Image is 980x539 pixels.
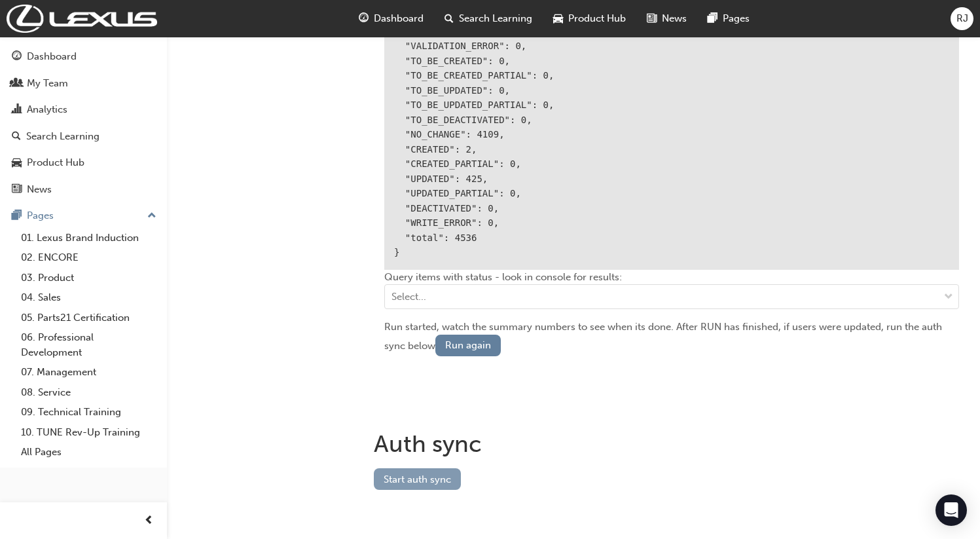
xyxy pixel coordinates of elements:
[16,402,162,422] a: 09. Technical Training
[12,131,21,143] span: search-icon
[636,5,697,32] a: news-iconNews
[16,308,162,328] a: 05. Parts21 Certification
[16,248,162,268] a: 02. ENCORE
[944,289,953,306] span: down-icon
[391,289,426,305] div: Select...
[12,78,22,90] span: people-icon
[5,124,162,149] a: Search Learning
[12,210,22,222] span: pages-icon
[27,208,54,223] div: Pages
[27,76,68,91] div: My Team
[568,11,626,26] span: Product Hub
[951,7,973,30] button: RJ
[445,10,454,27] span: search-icon
[144,513,154,529] span: prev-icon
[147,208,156,225] span: up-icon
[27,49,77,64] div: Dashboard
[434,5,543,32] a: search-iconSearch Learning
[12,104,22,116] span: chart-icon
[27,155,84,170] div: Product Hub
[5,98,162,122] a: Analytics
[374,468,461,490] button: Start auth sync
[374,11,424,26] span: Dashboard
[543,5,636,32] a: car-iconProduct Hub
[956,11,968,26] span: RJ
[16,442,162,462] a: All Pages
[12,157,22,169] span: car-icon
[5,42,162,204] button: DashboardMy TeamAnalyticsSearch LearningProduct HubNews
[935,494,967,526] div: Open Intercom Messenger
[459,11,532,26] span: Search Learning
[16,382,162,403] a: 08. Service
[5,151,162,175] a: Product Hub
[7,5,157,33] img: Trak
[359,10,369,27] span: guage-icon
[16,228,162,248] a: 01. Lexus Brand Induction
[16,327,162,362] a: 06. Professional Development
[374,430,970,458] h1: Auth sync
[662,11,687,26] span: News
[384,320,959,356] div: Run started, watch the summary numbers to see when its done. After RUN has finished, if users wer...
[12,184,22,196] span: news-icon
[708,10,717,27] span: pages-icon
[5,71,162,96] a: My Team
[435,335,501,356] button: Run again
[5,45,162,69] a: Dashboard
[384,270,959,320] div: Query items with status - look in console for results:
[5,204,162,228] button: Pages
[16,268,162,288] a: 03. Product
[27,182,52,197] div: News
[27,102,67,117] div: Analytics
[647,10,657,27] span: news-icon
[723,11,750,26] span: Pages
[16,362,162,382] a: 07. Management
[16,288,162,308] a: 04. Sales
[348,5,434,32] a: guage-iconDashboard
[12,51,22,63] span: guage-icon
[26,129,100,144] div: Search Learning
[697,5,760,32] a: pages-iconPages
[5,177,162,202] a: News
[16,422,162,443] a: 10. TUNE Rev-Up Training
[553,10,563,27] span: car-icon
